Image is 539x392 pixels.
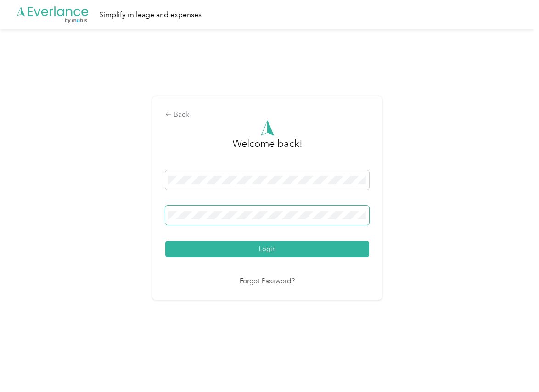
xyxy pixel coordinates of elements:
[99,9,202,21] div: Simplify mileage and expenses
[232,136,303,161] h3: greeting
[488,341,539,392] iframe: Everlance-gr Chat Button Frame
[165,109,369,120] div: Back
[240,276,295,287] a: Forgot Password?
[165,241,369,257] button: Login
